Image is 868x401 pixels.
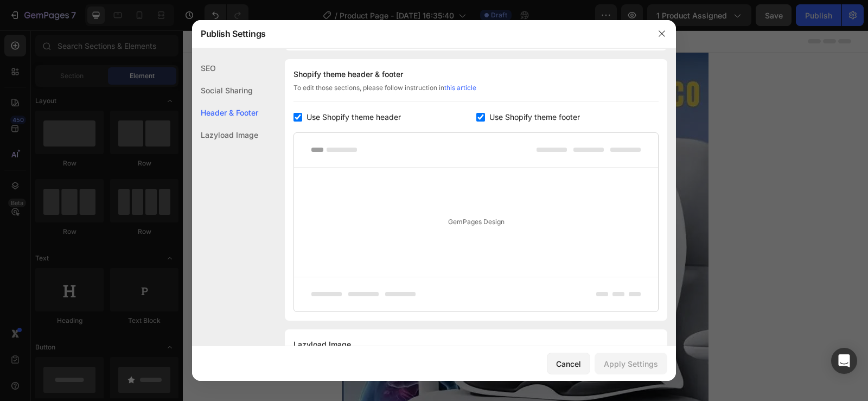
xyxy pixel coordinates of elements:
div: Open Intercom Messenger [831,348,857,374]
button: Cancel [547,353,590,374]
div: Lazyload Image [293,338,659,351]
div: Cancel [556,358,581,370]
a: this article [444,84,476,92]
div: Publish Settings [192,20,648,48]
div: Social Sharing [192,79,258,101]
div: To edit those sections, please follow instruction in [293,83,659,102]
div: Shopify theme header & footer [293,68,659,81]
span: Use Shopify theme footer [489,111,580,124]
div: SEO [192,57,258,79]
div: Lazyload Image [192,124,258,146]
span: Use Shopify theme header [307,111,401,124]
div: GemPages Design [294,168,658,277]
button: Apply Settings [595,353,667,374]
div: Apply Settings [604,358,658,370]
div: Header & Footer [192,101,258,124]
